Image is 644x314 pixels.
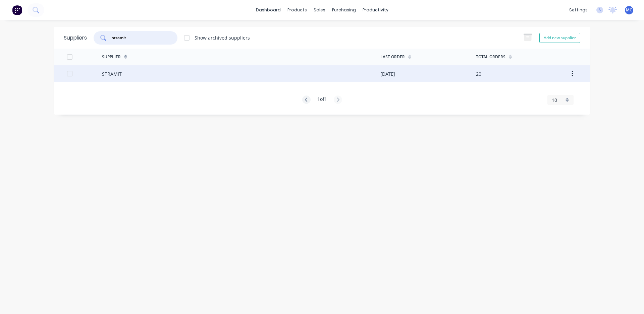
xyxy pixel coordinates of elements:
[552,97,557,104] span: 10
[317,96,327,105] div: 1 of 1
[626,7,632,13] span: MC
[253,5,284,15] a: dashboard
[380,70,395,77] div: [DATE]
[195,34,250,41] div: Show archived suppliers
[310,5,329,15] div: sales
[476,54,505,60] div: Total Orders
[102,54,121,60] div: Supplier
[12,5,22,15] img: Factory
[284,5,310,15] div: products
[64,34,87,42] div: Suppliers
[359,5,392,15] div: productivity
[102,70,122,77] div: STRAMIT
[539,33,580,43] button: Add new supplier
[566,5,591,15] div: settings
[111,35,167,41] input: Search suppliers...
[329,5,359,15] div: purchasing
[476,70,481,77] div: 20
[380,54,405,60] div: Last Order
